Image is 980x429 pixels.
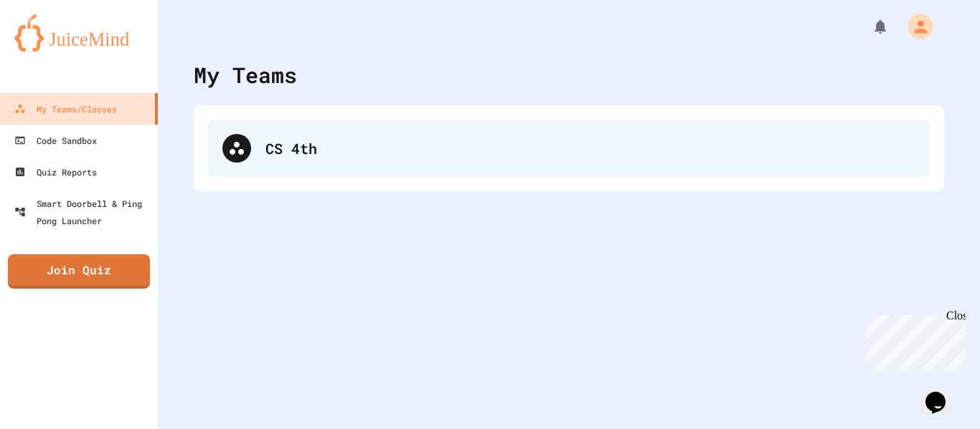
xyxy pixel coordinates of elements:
[14,14,143,52] img: logo-orange.svg
[8,254,150,289] a: Join Quiz
[265,138,915,159] div: CS 4th
[6,6,99,91] div: Chat with us now!Close
[208,120,930,177] div: CS 4th
[14,163,97,180] div: Quiz Reports
[14,195,152,229] div: Smart Doorbell & Ping Pong Launcher
[194,59,297,91] div: My Teams
[14,100,117,117] div: My Teams/Classes
[920,372,966,415] iframe: chat widget
[861,309,966,370] iframe: chat widget
[892,10,937,43] div: My Account
[845,14,892,39] div: My Notifications
[14,132,97,149] div: Code Sandbox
